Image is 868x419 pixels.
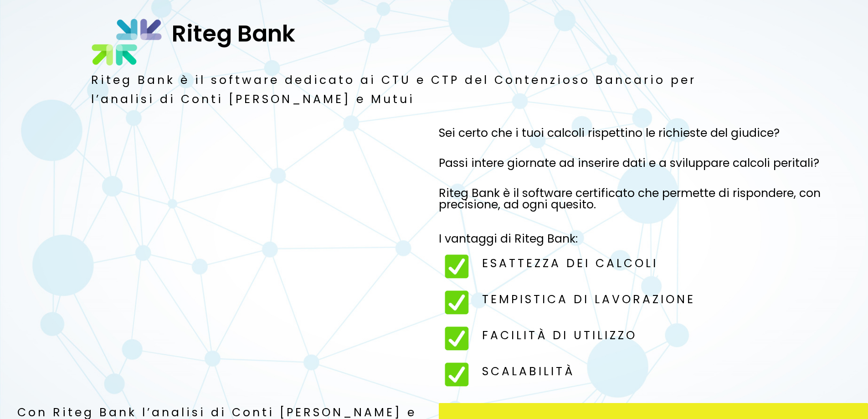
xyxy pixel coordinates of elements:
[91,71,722,109] h3: Riteg Bank è il software dedicato ai CTU e CTP del Contenzioso Bancario per l’analisi di Conti [P...
[482,290,854,309] h3: TEMPISTICA DI LAVORAZIONE
[172,19,716,49] h1: Riteg Bank
[482,326,854,345] h3: FACILITÀ DI UTILIZZO
[439,157,859,169] div: Passi intere giornate ad inserire dati e a sviluppare calcoli peritali?
[439,233,859,244] div: I vantaggi di Riteg Bank:
[482,362,854,381] h3: SCALABILITÀ
[439,187,859,210] div: Riteg Bank è il software certificato che permette di rispondere, con precisione, ad ogni quesito.
[482,254,854,273] h3: ESATTEZZA DEI CALCOLI
[439,127,859,139] div: Sei certo che i tuoi calcoli rispettino le richieste del giudice?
